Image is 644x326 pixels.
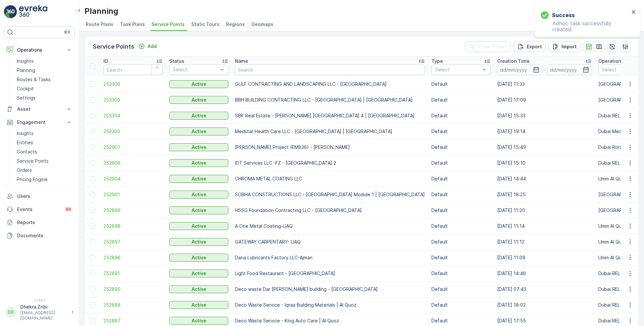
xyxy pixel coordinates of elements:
[192,223,206,229] p: Active
[226,21,245,28] span: Regions
[428,281,494,297] td: Default
[428,76,494,92] td: Default
[169,238,228,246] button: Active
[4,103,75,116] button: Asset
[232,266,428,281] td: Light Food Restaurant - [GEOGRAPHIC_DATA]
[169,254,228,262] button: Active
[169,285,228,293] button: Active
[90,302,95,308] div: Toggle Row Selected
[494,187,595,202] td: [DATE] 18:25
[14,66,75,75] a: Planning
[169,159,228,167] button: Active
[148,43,157,50] p: Add
[552,11,575,19] h3: Success
[4,116,75,129] button: Engagement
[103,254,163,261] a: 252896
[232,76,428,92] td: GULF CONTRACTING AND LANDSCAPING LLC - [GEOGRAPHIC_DATA]
[103,112,163,119] a: 253304
[494,108,595,124] td: [DATE] 15:33
[494,202,595,218] td: [DATE] 11:20
[232,187,428,202] td: SOBHA CONSTRUCTIONS LLC - [GEOGRAPHIC_DATA] Module 1 | [GEOGRAPHIC_DATA]
[232,297,428,313] td: Deco Waste Service - Iqraa Building Materials | Al Quoz
[4,298,75,302] span: v 1.48.1
[14,129,75,138] a: Insights
[14,75,75,84] a: Routes & Tasks
[232,218,428,234] td: A One Metal Coating-UAQ
[192,317,206,324] p: Active
[90,129,95,134] div: Toggle Row Selected
[235,58,248,64] p: Name
[169,222,228,230] button: Active
[428,187,494,202] td: Default
[103,207,163,214] span: 252899
[632,9,636,15] button: close
[562,43,577,50] p: Import
[428,266,494,281] td: Default
[428,92,494,108] td: Default
[192,160,206,166] p: Active
[17,158,49,164] p: Service Points
[169,175,228,183] button: Active
[86,21,113,28] span: Route Plans
[4,216,75,229] a: Reports
[93,42,134,51] p: Service Points
[14,84,75,93] a: Cockpit
[103,286,163,292] span: 252890
[17,167,32,174] p: Orders
[90,97,95,103] div: Toggle Row Selected
[14,57,75,66] a: Insights
[4,203,75,216] a: Events99
[428,171,494,187] td: Default
[527,43,542,50] p: Export
[20,310,68,321] p: [EMAIL_ADDRESS][DOMAIN_NAME]
[6,307,16,317] div: DD
[20,304,68,310] p: Dhekra.Zribi
[17,95,35,101] p: Settings
[103,223,163,229] a: 252898
[494,155,595,171] td: [DATE] 15:10
[66,207,71,212] p: 99
[514,41,546,52] button: Export
[494,281,595,297] td: [DATE] 07:43
[103,128,163,135] a: 253300
[17,193,72,199] p: Users
[494,234,595,250] td: [DATE] 11:12
[90,271,95,276] div: Toggle Row Selected
[192,286,206,292] p: Active
[103,175,163,182] a: 252904
[494,92,595,108] td: [DATE] 17:09
[14,166,75,175] a: Orders
[428,218,494,234] td: Default
[494,76,595,92] td: [DATE] 11:33
[103,58,108,64] p: ID
[90,255,95,260] div: Toggle Row Selected
[192,144,206,151] p: Active
[547,64,592,75] input: dd/mm/yyyy
[465,41,511,52] button: Clear Filters
[192,239,206,245] p: Active
[103,317,163,324] a: 252887
[103,144,163,151] a: 252907
[232,202,428,218] td: HSSG Foundation Contracting LLC - [GEOGRAPHIC_DATA]
[169,143,228,151] button: Active
[17,139,33,146] p: Entities
[17,176,48,183] p: Pricing Engine
[435,66,480,73] p: Select
[169,206,228,214] button: Active
[428,155,494,171] td: Default
[169,191,228,198] button: Active
[192,112,206,119] p: Active
[17,85,34,92] p: Cockpit
[192,97,206,103] p: Active
[169,58,184,64] p: Status
[103,239,163,245] a: 252897
[192,175,206,182] p: Active
[103,270,163,277] a: 252891
[17,206,60,213] p: Events
[173,66,218,73] p: Select
[232,171,428,187] td: CHROMA METAL COATING LLC
[192,128,206,135] p: Active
